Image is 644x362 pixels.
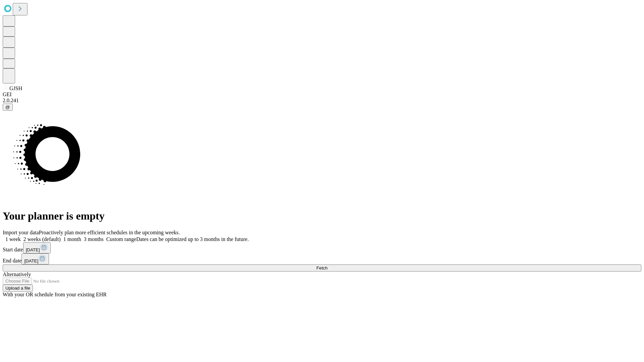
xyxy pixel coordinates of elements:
span: Custom range [106,236,136,242]
div: GEI [3,92,641,98]
span: Import your data [3,230,39,235]
span: Alternatively [3,271,31,277]
span: [DATE] [24,258,38,263]
span: With your OR schedule from your existing EHR [3,292,107,297]
span: GJSH [9,85,22,91]
button: Fetch [3,264,641,271]
button: Upload a file [3,285,33,292]
div: End date [3,253,641,264]
span: 3 months [84,236,104,242]
span: 2 weeks (default) [23,236,61,242]
span: Dates can be optimized up to 3 months in the future. [136,236,249,242]
button: [DATE] [21,253,49,264]
span: Proactively plan more efficient schedules in the upcoming weeks. [39,230,180,235]
div: Start date [3,242,641,253]
span: [DATE] [26,247,40,252]
button: [DATE] [23,242,51,253]
span: 1 week [5,236,21,242]
h1: Your planner is empty [3,210,641,222]
div: 2.0.241 [3,98,641,104]
button: @ [3,104,13,111]
span: Fetch [316,265,327,270]
span: @ [5,105,10,110]
span: 1 month [63,236,81,242]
